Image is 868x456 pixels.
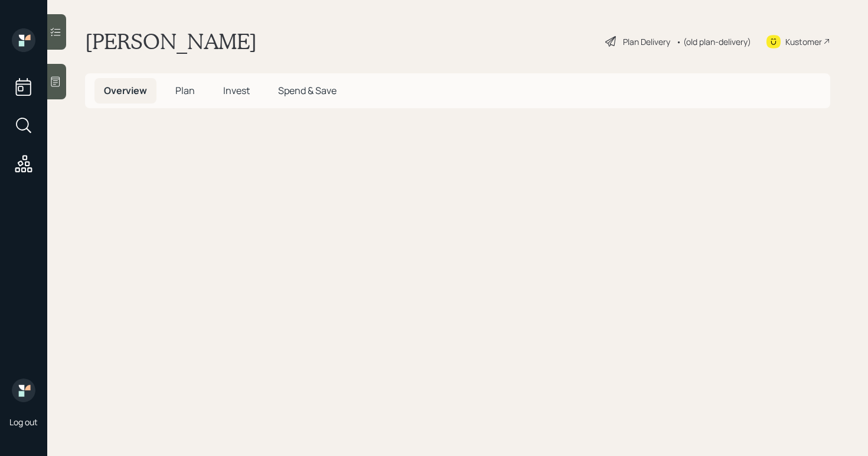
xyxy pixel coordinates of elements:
span: Overview [104,84,147,97]
div: Kustomer [785,35,822,48]
span: Plan [175,84,195,97]
span: Invest [223,84,250,97]
h1: [PERSON_NAME] [85,28,257,54]
div: • (old plan-delivery) [676,35,751,48]
div: Plan Delivery [623,35,670,48]
div: Log out [9,416,38,428]
img: retirable_logo.png [12,379,35,402]
span: Spend & Save [278,84,337,97]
